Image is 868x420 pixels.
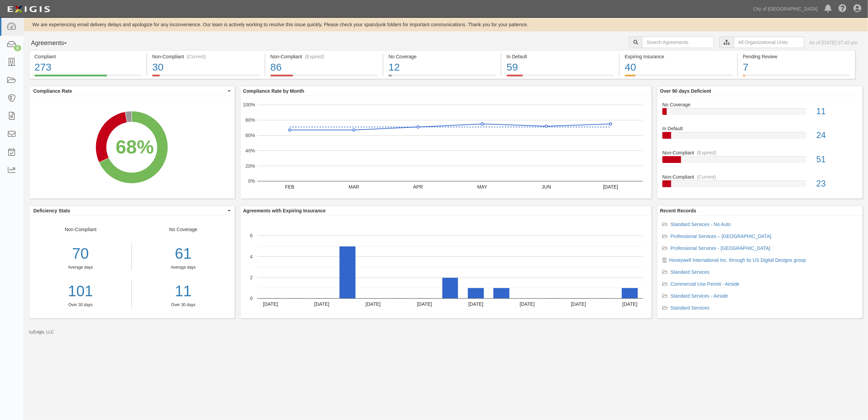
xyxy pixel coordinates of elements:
a: 11 [137,281,229,302]
svg: A chart. [240,96,651,198]
a: Standard Services - Airside [670,293,728,299]
div: In Default [657,125,863,132]
div: No Coverage [389,53,496,60]
div: 101 [29,281,131,302]
div: Non-Compliant [657,174,863,180]
a: Honeywell International Inc. through its US Digital Designs group [669,257,806,263]
div: 40 [625,60,732,75]
a: Expiring Insurance40 [620,75,737,80]
text: 40% [246,148,255,153]
text: [DATE] [417,301,432,307]
a: Non-Compliant(Expired)51 [662,149,857,174]
text: 0 [250,296,253,301]
a: In Default59 [502,75,619,80]
text: 0% [248,178,255,184]
a: Pending Review7 [738,75,855,80]
text: [DATE] [314,301,329,307]
div: Non-Compliant [657,149,863,156]
text: JUN [542,184,551,190]
b: Over 90 days Deficient [660,88,711,94]
div: (Current) [697,174,716,180]
div: 8 [14,45,21,51]
button: Deficiency Stats [29,206,235,215]
text: 100% [243,102,255,107]
a: Non-Compliant(Current)30 [147,75,265,80]
div: (Current) [187,53,206,60]
input: All Organizational Units [734,36,804,48]
text: [DATE] [520,301,535,307]
div: 70 [29,243,131,265]
i: Help Center - Complianz [838,5,847,13]
div: Average days [29,265,131,270]
div: 59 [507,60,614,75]
a: Commercial Use Permit - Airside [670,281,739,287]
div: Over 30 days [29,302,131,308]
div: 11 [811,105,863,118]
div: Pending Review [743,53,850,60]
button: Compliance Rate [29,86,235,96]
div: 23 [811,178,863,190]
div: We are experiencing email delivery delays and apologize for any inconvenience. Our team is active... [24,21,868,28]
span: Deficiency Stats [33,207,226,214]
a: Exigis, LLC [33,330,54,334]
a: Standard Services - No Auto [670,222,731,227]
b: Agreements with Expiring Insurance [243,208,326,213]
text: [DATE] [263,301,278,307]
a: Non-Compliant(Expired)86 [265,75,383,80]
button: Agreements [29,36,80,50]
b: Recent Records [660,208,696,213]
b: Compliance Rate by Month [243,88,304,94]
small: by [29,329,54,335]
span: Compliance Rate [33,88,226,94]
div: Non-Compliant (Expired) [270,53,378,60]
div: 24 [811,129,863,141]
div: 7 [743,60,850,75]
text: [DATE] [622,301,637,307]
img: logo-5460c22ac91f19d4615b14bd174203de0afe785f0fc80cf4dbbc73dc1793850b.png [5,3,52,15]
a: City of [GEOGRAPHIC_DATA] [750,2,821,16]
div: 51 [811,153,863,166]
svg: A chart. [240,216,651,318]
div: Non-Compliant (Current) [152,53,259,60]
div: Average days [137,265,229,270]
text: [DATE] [366,301,381,307]
text: 2 [250,275,253,280]
div: No Coverage [657,101,863,108]
div: (Expired) [305,53,324,60]
text: 6 [250,233,253,238]
a: Standard Services [670,305,709,311]
div: 86 [270,60,378,75]
div: 273 [34,60,141,75]
text: 80% [246,117,255,123]
div: As of [DATE] 07:42 pm [809,39,858,46]
div: No Coverage [132,226,234,308]
a: No Coverage12 [383,75,501,80]
div: 61 [137,243,229,265]
text: [DATE] [571,301,586,307]
div: Compliant [34,53,141,60]
div: (Expired) [697,149,716,156]
text: [DATE] [468,301,483,307]
text: 20% [246,163,255,168]
a: Non-Compliant(Current)23 [662,174,857,193]
div: In Default [507,53,614,60]
a: Professional Services – [GEOGRAPHIC_DATA] [670,234,771,239]
a: In Default24 [662,125,857,149]
text: FEB [285,184,294,190]
div: Over 30 days [137,302,229,308]
text: 60% [246,133,255,138]
div: Expiring Insurance [625,53,732,60]
text: 4 [250,254,253,259]
div: 12 [389,60,496,75]
a: Compliant273 [29,75,146,80]
div: Non-Compliant [29,226,132,308]
text: APR [413,184,423,190]
svg: A chart. [29,96,234,198]
text: [DATE] [603,184,618,190]
div: 30 [152,60,259,75]
a: No Coverage11 [662,101,857,125]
